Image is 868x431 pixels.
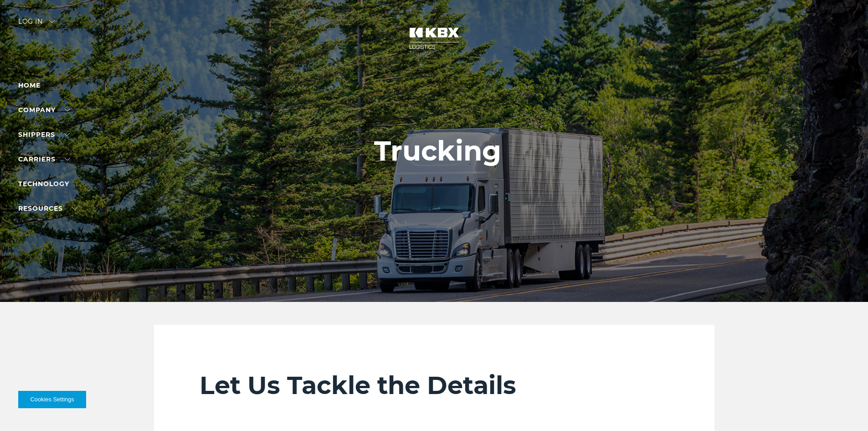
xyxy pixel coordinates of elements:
a: Technology [18,180,69,188]
a: RESOURCES [18,204,77,213]
a: SHIPPERS [18,130,70,139]
h1: Trucking [374,135,501,166]
h2: Let Us Tackle the Details [200,370,669,400]
img: arrow [49,20,55,23]
a: Home [18,81,41,89]
img: kbx logo [400,18,468,58]
a: Company [18,106,70,114]
a: Carriers [18,155,70,163]
button: Cookies Settings [18,391,86,408]
div: Log in [18,18,55,31]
